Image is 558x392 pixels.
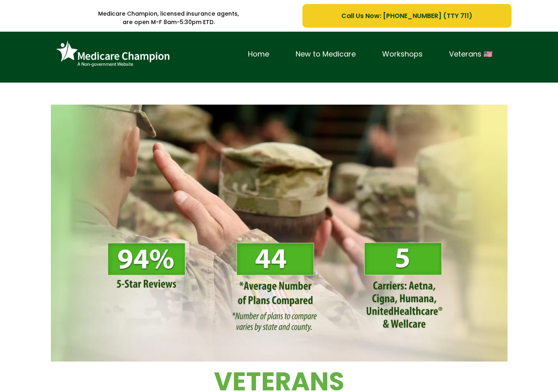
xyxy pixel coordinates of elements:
a: Call Us Now: 1-833-823-1990 (TTY 711) [302,4,511,28]
a: Workshops [369,48,436,61]
a: Home [235,48,282,61]
a: Veterans 🇺🇸 [436,48,506,61]
a: New to Medicare [282,48,369,61]
p: are open M-F 8am-5:30pm ETD. [47,18,291,26]
p: Medicare Champion, licensed insurance agents, [47,10,291,18]
img: Brand Logo [53,38,173,71]
span: Call Us Now: [PHONE_NUMBER] (TTY 711) [341,11,472,21]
